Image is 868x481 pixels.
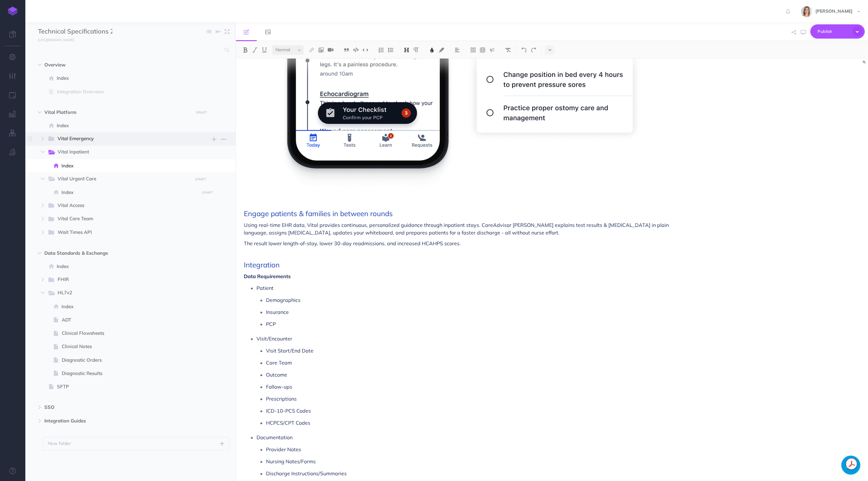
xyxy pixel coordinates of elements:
[531,47,536,53] img: Redo
[244,209,393,218] span: Engage patients & families in between rounds
[25,36,80,43] a: [URL][DOMAIN_NAME]
[810,24,865,39] button: Publish
[244,260,280,269] span: Integration
[38,27,112,36] input: Documentation Name
[58,276,188,284] span: FHIR
[195,177,206,181] small: DRAFT
[58,289,188,297] span: HL7v2
[58,148,188,156] span: Vital Inpatient
[257,285,274,291] span: Patient
[328,47,333,53] img: Add video button
[818,27,849,36] span: Publish
[480,47,485,53] img: Create table button
[266,321,276,327] span: PCP
[44,249,190,257] span: Data Standards & Exchange
[454,47,460,53] img: Alignment dropdown menu button
[58,135,188,143] span: Vital Emergency
[57,122,198,129] span: Index
[413,47,419,53] img: Paragraph button
[244,240,461,247] span: The result lower length-of-stay, lower 30-day readmissions, and increased HCAHPS scores.
[801,6,812,17] img: 80e56c4cd95d97013565149c583a4370.jpg
[57,383,198,390] span: SFTP
[243,47,248,53] img: Bold button
[62,370,198,377] span: Diagnostic Results
[266,372,287,378] span: Outcome
[344,47,349,53] img: Blockquote button
[353,47,359,52] img: Code block button
[266,470,347,477] span: Discharge Instructions/Summaries
[266,384,292,390] span: Follow-ups
[200,189,216,196] button: DRAFT
[266,359,292,366] span: Care Team
[58,228,188,237] span: Wait Times API
[43,437,229,450] button: New folder
[309,47,314,53] img: Link button
[266,396,297,402] span: Prescriptions
[363,47,368,52] img: Inline code button
[388,47,394,53] img: Unordered list button
[378,47,384,53] img: Ordered list button
[262,47,267,53] img: Underline button
[62,316,198,324] span: ADT
[44,109,190,116] span: Vital Platform
[193,176,209,183] button: DRAFT
[57,74,198,82] span: Index
[266,446,301,453] span: Provider Notes
[252,47,258,53] img: Italic button
[266,458,316,465] span: Nursing Notes/Forms
[194,109,210,116] button: DRAFT
[318,47,324,53] img: Add image button
[61,303,198,310] span: Index
[62,356,198,364] span: Diagnostic Orders
[266,408,311,414] span: ICD-10-PCS Codes
[48,440,71,447] p: New folder
[8,7,17,16] img: logo-mark.svg
[38,38,74,42] small: [URL][DOMAIN_NAME]
[266,347,314,354] span: Visit Start/End Date
[62,329,198,337] span: Clinical Flowsheets
[58,202,188,210] span: Vital Access
[61,189,198,196] span: Index
[57,88,198,96] span: Integration Overview
[257,434,293,440] span: Documentation
[58,175,188,183] span: Vital Urgent Care
[196,110,207,115] small: DRAFT
[44,61,190,69] span: Overview
[38,44,221,56] input: Search
[244,273,291,279] span: Data Requirements
[521,47,527,53] img: Undo
[404,47,409,53] img: Headings dropdown button
[266,309,289,315] span: Insurance
[202,191,213,195] small: DRAFT
[812,8,856,14] span: [PERSON_NAME]
[57,263,198,270] span: Index
[58,215,188,223] span: Vital Care Team
[439,47,444,53] img: Text background color button
[266,420,310,426] span: HCPCS/CPT Codes
[505,47,511,53] img: Clear styles button
[266,297,301,303] span: Demographics
[429,47,435,53] img: Text color button
[61,162,198,170] span: Index
[841,456,860,475] a: Open chat
[62,343,198,350] span: Clinical Notes
[44,403,190,411] span: SSO
[244,222,670,236] span: Using real-time EHR data, Vital provides continuous, personalized guidance through inpatient stay...
[44,417,190,425] span: Integration Guides
[489,47,495,53] img: Callout dropdown menu button
[257,335,292,342] span: Visit/Encounter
